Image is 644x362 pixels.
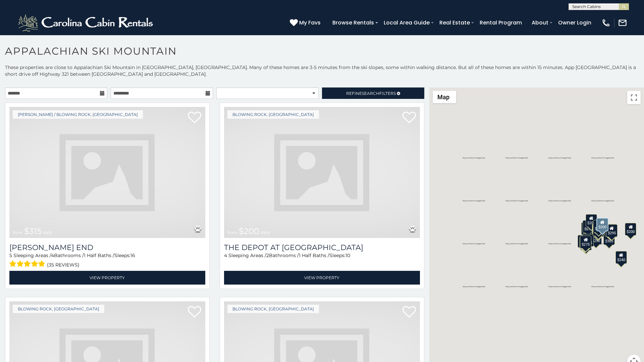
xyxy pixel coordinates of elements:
div: $200 [596,218,608,231]
a: [PERSON_NAME] End [9,243,205,252]
img: mail-regular-white.png [618,18,627,27]
span: 10 [345,252,350,258]
div: Sleeping Areas / Bathrooms / Sleeps: [9,252,205,269]
span: Search [362,91,379,96]
a: Blowing Rock, [GEOGRAPHIC_DATA] [227,305,319,313]
div: $220 [580,236,591,248]
a: Add to favorites [188,111,201,125]
span: 16 [130,252,135,258]
span: daily [261,230,270,235]
span: 4 [51,252,54,258]
span: from [227,230,237,235]
div: $175 [582,234,594,246]
a: View Property [224,271,420,285]
a: Browse Rentals [329,17,377,28]
a: Owner Login [555,17,595,28]
div: $200 [586,214,597,227]
div: $226 [605,224,616,237]
a: Add to favorites [402,305,416,319]
span: 1 Half Baths / [299,252,329,258]
a: The Depot at [GEOGRAPHIC_DATA] [224,243,420,252]
span: from [13,230,23,235]
span: 1 Half Baths / [84,252,114,258]
h3: The Depot at Fox Den [224,243,420,252]
a: from $200 daily [224,107,420,238]
div: $175 [592,224,604,237]
div: $250 [590,232,602,245]
a: About [528,17,552,28]
img: White-1-2.png [17,13,156,33]
img: dummy-image.jpg [9,107,205,238]
h3: Moss End [9,243,205,252]
div: $205 [583,227,595,240]
a: Local Area Guide [380,17,433,28]
span: daily [43,230,52,235]
a: Blowing Rock, [GEOGRAPHIC_DATA] [227,110,319,119]
span: 4 [224,252,227,258]
div: $675 [583,220,594,233]
span: $200 [239,226,259,236]
div: $195 [593,220,604,232]
div: $170 [593,223,604,236]
a: My Favs [290,18,322,27]
span: (35 reviews) [47,260,79,269]
a: Real Estate [436,17,473,28]
span: My Favs [299,18,321,27]
span: Map [437,94,449,101]
span: Refine Filters [346,91,396,96]
a: Rental Program [476,17,525,28]
div: $240 [615,251,627,264]
div: $200 [625,223,636,236]
button: Toggle fullscreen view [627,91,641,104]
button: Change map style [433,91,456,103]
img: phone-regular-white.png [601,18,611,27]
div: $365 [603,232,615,245]
span: 5 [9,252,12,258]
div: Sleeping Areas / Bathrooms / Sleeps: [224,252,420,269]
img: dummy-image.jpg [224,107,420,238]
div: $315 [581,222,593,235]
div: $345 [580,238,592,250]
span: 2 [266,252,269,258]
a: [PERSON_NAME] / Blowing Rock, [GEOGRAPHIC_DATA] [13,110,143,119]
a: Add to favorites [188,305,201,319]
div: $275 [580,235,591,248]
a: Add to favorites [402,111,416,125]
a: Blowing Rock, [GEOGRAPHIC_DATA] [13,305,104,313]
a: RefineSearchFilters [322,87,424,99]
a: from $315 daily [9,107,205,238]
a: View Property [9,271,205,285]
span: $315 [24,226,42,236]
div: $165 [578,235,589,248]
div: $295 [606,224,618,237]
